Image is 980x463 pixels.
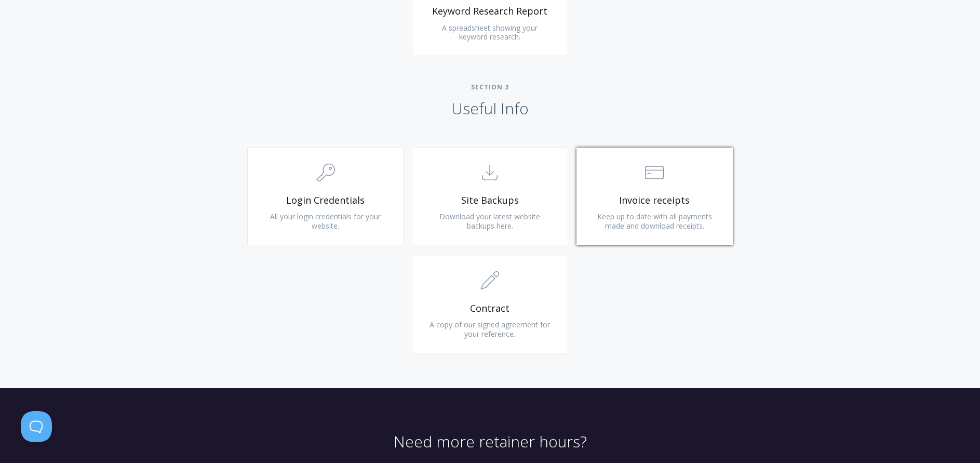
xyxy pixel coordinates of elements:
a: Login Credentials All your login credentials for your website. [247,148,404,245]
span: Download your latest website backups here. [439,211,540,231]
a: Contract A copy of our signed agreement for your reference. [412,256,568,353]
span: Login Credentials [263,194,387,206]
span: All your login credentials for your website. [270,211,381,231]
span: Keyword Research Report [428,5,552,17]
a: Site Backups Download your latest website backups here. [412,148,568,245]
span: Site Backups [428,194,552,206]
span: Keep up to date with all payments made and download receipts. [597,211,712,231]
span: Invoice receipts [593,194,717,206]
iframe: Toggle Customer Support [21,411,52,442]
a: Invoice receipts Keep up to date with all payments made and download receipts. [576,148,733,245]
span: Contract [428,302,552,314]
span: A spreadsheet showing your keyword research. [442,23,538,42]
span: A copy of our signed agreement for your reference. [429,320,550,339]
